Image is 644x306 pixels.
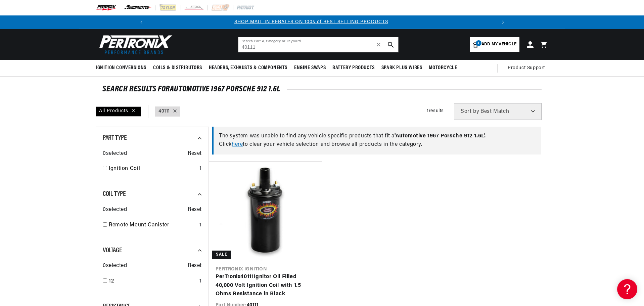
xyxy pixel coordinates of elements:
[96,64,146,72] span: Ignition Conversions
[102,86,542,93] div: SEARCH RESULTS FOR Automotive 1967 Porsche 912 1.6L
[188,206,202,214] span: Reset
[137,18,486,26] div: Announcement
[103,135,127,141] span: Part Type
[212,127,541,155] div: The system was unable to find any vehicle specific products that fit a Click to clear your vehicl...
[378,60,426,76] summary: Spark Plug Wires
[216,273,315,299] a: PerTronix40111Ignitor Oil Filled 40,000 Volt Ignition Coil with 1.5 Ohms Resistance in Black
[188,262,202,270] span: Reset
[209,64,287,72] span: Headers, Exhausts & Components
[395,133,486,139] span: ' Automotive 1967 Porsche 912 1.6L '.
[109,221,197,230] a: Remote Mount Canister
[425,60,460,76] summary: Motorcycle
[199,165,202,173] div: 1
[199,221,202,230] div: 1
[481,41,516,48] span: Add my vehicle
[496,15,510,29] button: Translation missing: en.sections.announcements.next_announcement
[103,206,127,214] span: 0 selected
[381,64,422,72] span: Spark Plug Wires
[238,37,398,52] input: Search Part #, Category or Keyword
[135,15,148,29] button: Translation missing: en.sections.announcements.previous_announcement
[470,37,519,52] a: 3Add my vehicle
[329,60,378,76] summary: Battery Products
[508,60,548,76] summary: Product Support
[96,106,141,117] div: All Products
[508,64,545,72] span: Product Support
[103,247,122,254] span: Voltage
[158,108,170,115] a: 40111
[103,191,126,198] span: Coil Type
[109,277,197,286] a: 12
[205,60,291,76] summary: Headers, Exhausts & Components
[188,149,202,158] span: Reset
[476,40,481,46] span: 3
[427,108,444,114] span: 1 results
[79,15,565,29] slideshow-component: Translation missing: en.sections.announcements.announcement_bar
[103,149,127,158] span: 0 selected
[137,18,486,26] div: 2 of 3
[454,103,542,120] select: Sort by
[109,165,197,173] a: Ignition Coil
[96,33,173,56] img: Pertronix
[153,64,202,72] span: Coils & Distributors
[103,262,127,270] span: 0 selected
[294,64,326,72] span: Engine Swaps
[383,37,398,52] button: search button
[461,109,479,114] span: Sort by
[332,64,375,72] span: Battery Products
[232,142,243,147] a: here
[199,277,202,286] div: 1
[291,60,329,76] summary: Engine Swaps
[234,19,388,25] a: SHOP MAIL-IN REBATES ON 100s of BEST SELLING PRODUCTS
[429,64,457,72] span: Motorcycle
[96,60,150,76] summary: Ignition Conversions
[150,60,205,76] summary: Coils & Distributors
